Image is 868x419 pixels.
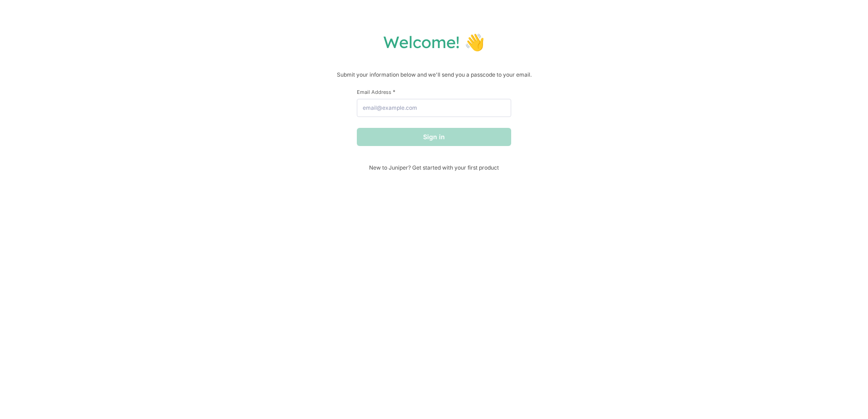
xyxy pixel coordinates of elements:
[9,70,859,79] p: Submit your information below and we'll send you a passcode to your email.
[393,88,395,95] span: This field is required.
[9,32,859,52] h1: Welcome! 👋
[357,164,511,171] span: New to Juniper? Get started with your first product
[357,99,511,117] input: email@example.com
[357,88,511,95] label: Email Address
